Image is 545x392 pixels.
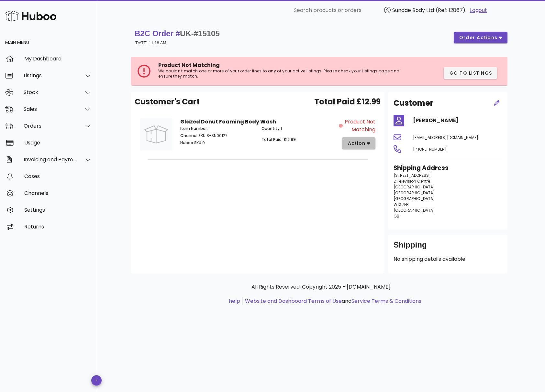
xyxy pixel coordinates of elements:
[413,146,447,152] span: [PHONE_NUMBER]
[394,255,502,263] p: No shipping details available
[470,6,487,14] a: Logout
[351,297,421,305] a: Service Terms & Conditions
[140,118,172,151] img: Product Image
[180,140,254,146] p: 0
[135,96,200,108] span: Customer's Cart
[394,190,435,196] span: [GEOGRAPHIC_DATA]
[243,297,421,305] li: and
[135,41,166,45] small: [DATE] 11:18 AM
[413,117,502,124] h4: [PERSON_NAME]
[459,34,498,41] span: order actions
[394,178,430,184] span: 2 Television Centre
[158,69,412,79] p: We couldn't match one or more of your order lines to any of your active listings. Please check yo...
[180,140,202,145] span: Huboo SKU:
[24,123,76,129] div: Orders
[347,140,365,147] span: action
[24,106,76,112] div: Sales
[180,133,206,138] span: Channel SKU:
[394,213,399,219] span: GB
[24,190,92,196] div: Channels
[158,61,220,69] span: Product Not Matching
[24,224,92,230] div: Returns
[413,135,478,140] span: [EMAIL_ADDRESS][DOMAIN_NAME]
[261,126,281,131] span: Quantity:
[5,9,56,23] img: Huboo Logo
[24,89,76,95] div: Stock
[342,137,375,149] button: action
[392,6,434,14] span: Sundae Body Ltd
[136,283,506,291] p: All Rights Reserved. Copyright 2025 - [DOMAIN_NAME]
[436,6,465,14] span: (Ref: 12867)
[444,67,497,79] button: Go to Listings
[24,156,76,163] div: Invoicing and Payments
[261,126,335,132] p: 1
[229,297,240,305] a: help
[180,126,208,131] span: Item Number:
[314,96,381,108] span: Total Paid £12.99
[245,297,342,305] a: Website and Dashboard Terms of Use
[454,32,507,43] button: order actions
[135,29,220,38] strong: B2C Order #
[394,196,435,201] span: [GEOGRAPHIC_DATA]
[24,173,92,179] div: Cases
[394,184,435,190] span: [GEOGRAPHIC_DATA]
[394,202,409,207] span: W12 7FR
[180,29,220,38] span: UK-#15105
[394,240,502,255] div: Shipping
[24,140,92,146] div: Usage
[24,207,92,213] div: Settings
[344,118,375,133] span: Product Not Matching
[261,137,296,142] span: Total Paid: £12.99
[180,118,276,125] strong: Glazed Donut Foaming Body Wash
[24,56,92,62] div: My Dashboard
[394,164,502,173] h3: Shipping Address
[394,173,431,178] span: [STREET_ADDRESS]
[394,97,433,109] h2: Customer
[180,133,254,139] p: S-SN00127
[24,72,76,79] div: Listings
[449,70,492,77] span: Go to Listings
[394,207,435,213] span: [GEOGRAPHIC_DATA]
